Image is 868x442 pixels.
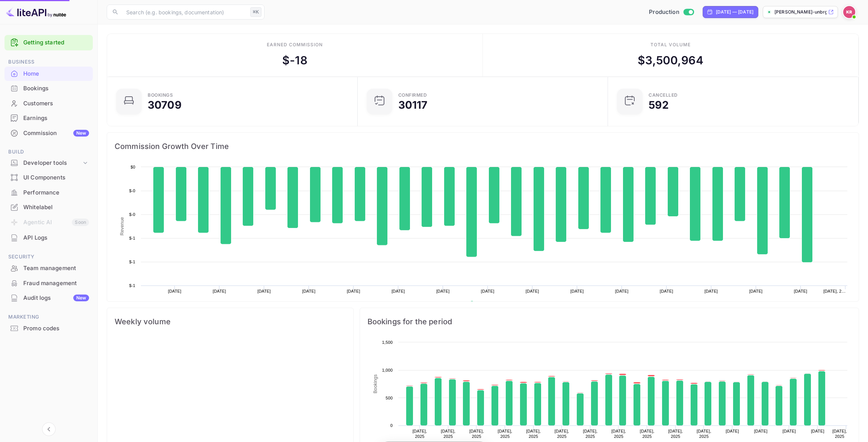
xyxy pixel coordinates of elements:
div: [DATE] — [DATE] [716,9,753,15]
a: CommissionNew [5,126,93,140]
a: Promo codes [5,321,93,335]
span: Weekly volume [115,316,346,328]
text: [DATE] [726,429,739,433]
text: Revenue [119,217,125,235]
text: $-1 [129,283,135,288]
div: 30709 [148,100,181,110]
text: $-1 [129,236,135,240]
div: Audit logsNew [5,291,93,305]
input: Search (e.g. bookings, documentation) [122,5,247,20]
a: Getting started [23,38,89,47]
div: Performance [5,185,93,200]
text: [DATE] [481,289,494,293]
div: Customers [5,96,93,111]
text: [DATE], 2025 [469,429,484,439]
text: [DATE] [213,289,226,293]
div: Whitelabel [5,200,93,215]
div: Performance [23,188,89,197]
a: Performance [5,185,93,199]
div: Fraud management [5,276,93,291]
text: Revenue [477,301,496,306]
text: [DATE] [436,289,450,293]
div: Earnings [23,114,89,123]
div: Team management [23,264,89,273]
div: Getting started [5,35,93,50]
div: Bookings [5,81,93,96]
button: Collapse navigation [42,422,56,436]
text: Bookings [373,374,378,393]
text: [DATE] [749,289,763,293]
text: [DATE], 2025 [412,429,427,439]
div: Team management [5,261,93,276]
text: [DATE] [526,289,539,293]
span: Production [649,8,679,17]
a: Team management [5,261,93,275]
text: [DATE], 2025 [832,429,847,439]
text: [DATE], 2025 [697,429,711,439]
text: $-0 [129,188,135,193]
a: Earnings [5,111,93,125]
div: UI Components [5,170,93,185]
a: Bookings [5,81,93,95]
div: Developer tools [5,156,93,170]
div: New [73,295,89,301]
img: LiteAPI logo [6,6,66,18]
text: [DATE] [705,289,718,293]
a: Home [5,67,93,81]
div: 592 [649,100,668,110]
div: Earnings [5,111,93,126]
div: UI Components [23,173,89,182]
div: Customers [23,99,89,108]
div: 30117 [398,100,428,110]
div: Fraud management [23,279,89,288]
text: [DATE], 2025 [583,429,597,439]
div: Audit logs [23,294,89,302]
span: Bookings for the period [367,316,851,328]
div: Commission [23,129,89,138]
text: 500 [386,396,393,400]
text: [DATE], 2025 [668,429,683,439]
text: 1,000 [382,368,392,372]
div: ⌘K [250,7,262,17]
text: [DATE] [811,429,824,433]
text: [DATE], 2025 [640,429,654,439]
div: API Logs [5,231,93,245]
div: Bookings [148,93,173,97]
text: [DATE], 2025 [611,429,626,439]
p: [PERSON_NAME]-unbrg.[PERSON_NAME]... [774,9,827,15]
span: Marketing [5,313,93,321]
div: Promo codes [5,321,93,336]
text: [DATE] [570,289,584,293]
span: Business [5,58,93,66]
div: Home [5,67,93,81]
text: [DATE], 2025 [441,429,455,439]
div: New [73,130,89,137]
text: [DATE], 2025 [526,429,541,439]
span: Commission Growth Over Time [115,140,851,152]
text: [DATE], 2025 [554,429,569,439]
div: API Logs [23,234,89,242]
text: [DATE] [347,289,360,293]
text: [DATE] [302,289,316,293]
text: [DATE] [754,429,768,433]
a: Whitelabel [5,200,93,214]
span: Build [5,148,93,156]
div: CommissionNew [5,126,93,141]
text: [DATE] [257,289,271,293]
div: Bookings [23,84,89,93]
div: Home [23,70,89,78]
text: 1,500 [382,340,392,345]
text: [DATE] [168,289,181,293]
div: Total volume [650,41,691,48]
div: Promo codes [23,324,89,333]
div: $ 3,500,964 [638,52,703,69]
a: Fraud management [5,276,93,290]
div: $ -18 [282,52,307,69]
div: Confirmed [398,93,427,97]
text: [DATE] [392,289,405,293]
div: Whitelabel [23,203,89,212]
text: $-0 [129,212,135,217]
text: $0 [130,165,135,169]
img: Kobus Roux [843,6,855,18]
span: Security [5,253,93,261]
